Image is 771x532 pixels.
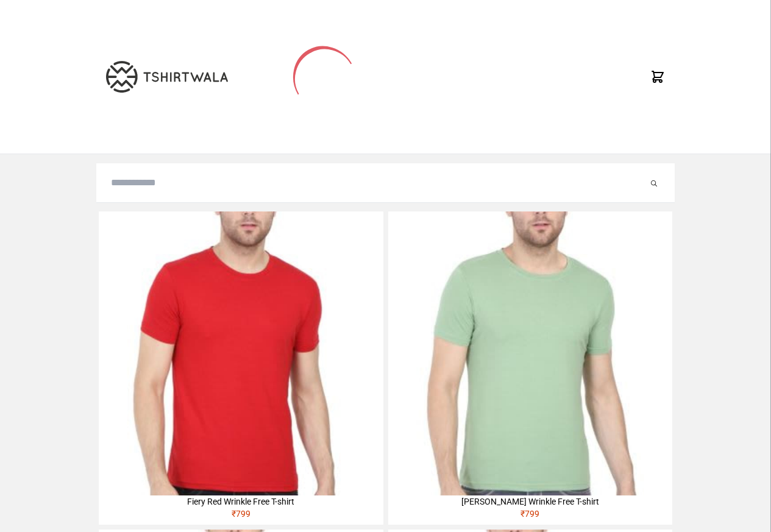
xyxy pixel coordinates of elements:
img: 4M6A2225-320x320.jpg [99,211,383,495]
img: 4M6A2211-320x320.jpg [388,211,672,495]
a: Fiery Red Wrinkle Free T-shirt₹799 [99,211,383,525]
a: [PERSON_NAME] Wrinkle Free T-shirt₹799 [388,211,672,525]
div: [PERSON_NAME] Wrinkle Free T-shirt [388,495,672,508]
div: Fiery Red Wrinkle Free T-shirt [99,495,383,508]
div: ₹ 799 [388,508,672,525]
button: Submit your search query. [648,176,660,190]
img: TW-LOGO-400-104.png [106,61,228,93]
div: ₹ 799 [99,508,383,525]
